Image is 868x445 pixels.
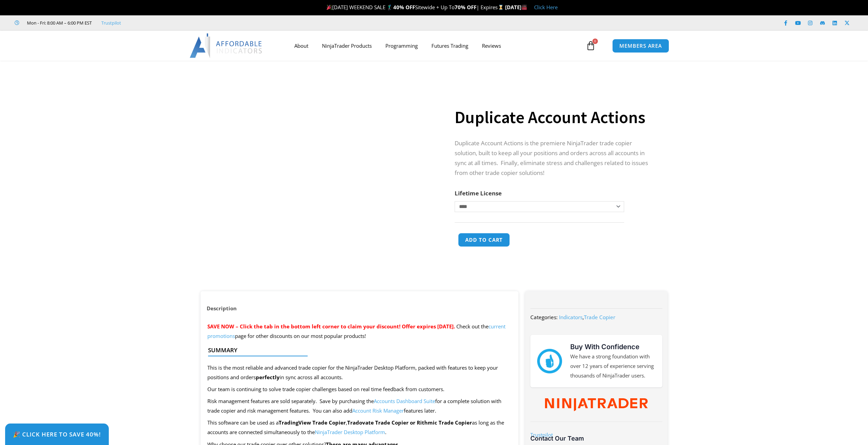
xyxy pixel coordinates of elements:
p: This software can be used as a , as long as the accounts are connected simultaneously to the . [207,418,512,437]
a: Accounts Dashboard Suite [374,398,435,404]
a: MEMBERS AREA [612,39,669,53]
span: Categories: [530,314,558,321]
a: Trustpilot [101,19,121,27]
strong: 40% OFF [393,4,415,11]
strong: TradingView Trade Copier [279,419,346,426]
h4: Summary [208,347,506,354]
a: Account Risk Manager [352,407,404,414]
span: 🎉 Click Here to save 40%! [13,431,101,437]
span: 0 [592,39,598,44]
a: Programming [379,38,425,54]
strong: [DATE] [505,4,527,11]
p: We have a strong foundation with over 12 years of experience serving thousands of NinjaTrader users. [570,352,656,381]
p: This is the most reliable and advanced trade copier for the NinjaTrader Desktop Platform, packed ... [207,363,512,382]
a: Description [201,302,243,315]
label: Lifetime License [455,189,502,197]
span: [DATE] WEEKEND SALE 🏌️‍♂️ Sitewide + Up To | Expires [325,4,505,11]
span: , [559,314,615,321]
p: Check out the page for other discounts on our most popular products! [207,322,512,341]
img: 🏭 [522,5,527,10]
span: MEMBERS AREA [619,43,662,48]
img: NinjaTrader Wordmark color RGB | Affordable Indicators – NinjaTrader [545,398,648,411]
strong: Tradovate Trade Copier or Rithmic Trade Copier [347,419,472,426]
a: NinjaTrader Products [315,38,379,54]
p: Risk management features are sold separately. Save by purchasing the for a complete solution with... [207,397,512,416]
button: Add to cart [458,233,510,247]
img: mark thumbs good 43913 | Affordable Indicators – NinjaTrader [537,349,562,373]
h3: Buy With Confidence [570,342,656,352]
a: Futures Trading [425,38,475,54]
a: About [288,38,315,54]
a: Click Here [534,4,558,11]
p: Duplicate Account Actions is the premiere NinjaTrader trade copier solution, built to keep all yo... [455,138,654,178]
span: SAVE NOW – Click the tab in the bottom left corner to claim your discount! Offer expires [DATE]. [207,323,455,330]
a: 0 [576,36,606,56]
img: ⌛ [498,5,503,10]
a: 🎉 Click Here to save 40%! [5,424,109,445]
img: LogoAI | Affordable Indicators – NinjaTrader [190,33,263,58]
a: Reviews [475,38,508,54]
img: 🎉 [327,5,332,10]
p: Our team is continuing to solve trade copier challenges based on real time feedback from customers. [207,385,512,394]
strong: 70% OFF [455,4,476,11]
strong: perfectly [256,374,280,381]
a: Indicators [559,314,583,321]
nav: Menu [288,38,584,54]
a: Trade Copier [584,314,615,321]
span: Mon - Fri: 8:00 AM – 6:00 PM EST [25,19,92,27]
h1: Duplicate Account Actions [455,105,654,129]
